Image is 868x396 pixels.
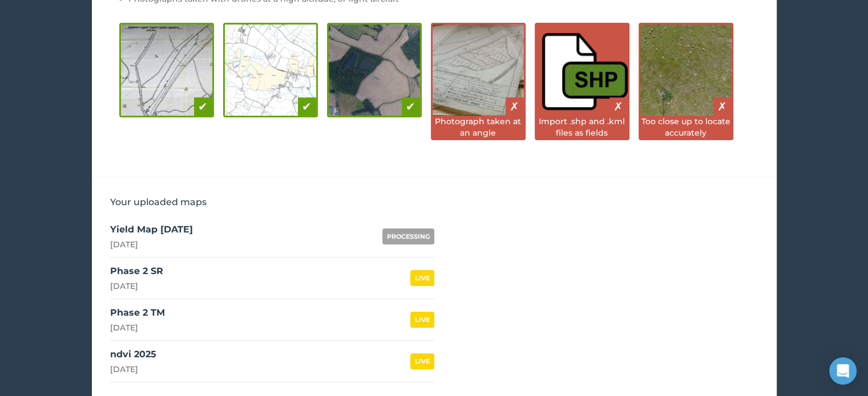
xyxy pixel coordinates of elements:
[329,25,420,116] img: Drone photography is good
[640,25,732,116] img: Close up images are bad
[110,322,165,333] div: [DATE]
[110,299,434,341] a: Phase 2 TM[DATE]LIVE
[609,97,628,116] div: ✗
[410,312,434,328] div: LIVE
[110,341,434,382] a: ndvi 2025[DATE]LIVE
[110,223,193,236] div: Yield Map [DATE]
[110,280,163,292] div: [DATE]
[536,116,628,138] div: Import .shp and .kml files as fields
[225,25,316,116] img: Digital diagram is good
[536,25,628,116] img: Shapefiles are bad
[110,239,193,250] div: [DATE]
[829,357,857,385] div: Open Intercom Messenger
[410,270,434,286] div: LIVE
[433,25,524,116] img: Photos taken at an angle are bad
[410,353,434,369] div: LIVE
[402,97,420,116] div: ✔
[110,264,163,278] div: Phase 2 SR
[433,116,524,138] div: Photograph taken at an angle
[640,116,732,138] div: Too close up to locate accurately
[110,348,156,361] div: ndvi 2025
[121,25,212,116] img: Hand-drawn diagram is good
[110,258,434,299] a: Phase 2 SR[DATE]LIVE
[110,364,156,375] div: [DATE]
[110,195,758,209] h3: Your uploaded maps
[110,306,165,320] div: Phase 2 TM
[298,97,316,116] div: ✔
[194,97,212,116] div: ✔
[110,216,434,258] a: Yield Map [DATE][DATE]PROCESSING
[382,228,434,244] div: PROCESSING
[506,97,524,116] div: ✗
[713,97,732,116] div: ✗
